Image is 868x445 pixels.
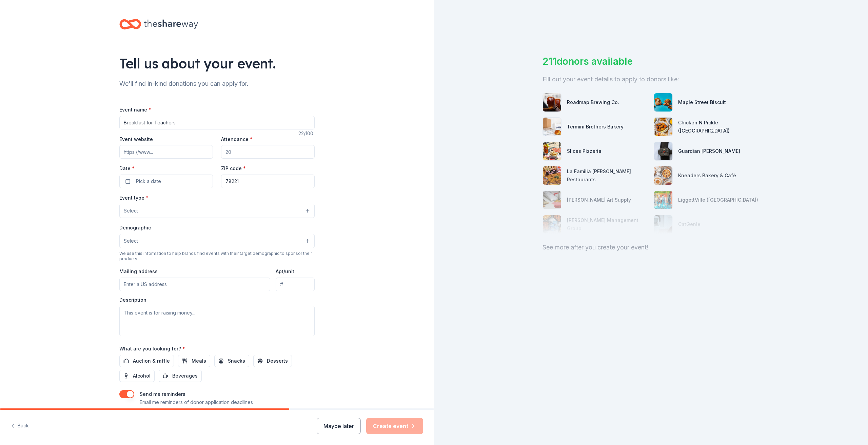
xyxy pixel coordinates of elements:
label: Event name [119,106,151,113]
div: 211 donors available [542,54,759,68]
img: photo for Maple Street Biscuit [654,93,672,112]
div: Roadmap Brewing Co. [567,98,619,106]
button: Meals [178,355,210,367]
div: See more after you create your event! [542,242,759,253]
label: Send me reminders [140,391,185,397]
label: Mailing address [119,268,158,275]
p: Email me reminders of donor application deadlines [140,398,253,406]
span: Snacks [228,357,245,365]
div: We use this information to help brands find events with their target demographic to sponsor their... [119,251,315,262]
div: Tell us about your event. [119,54,315,73]
span: Meals [192,357,206,365]
label: Date [119,165,213,172]
label: Demographic [119,224,151,231]
div: Termini Brothers Bakery [567,123,624,131]
div: Chicken N Pickle ([GEOGRAPHIC_DATA]) [678,119,759,135]
input: Enter a US address [119,278,270,291]
button: Select [119,204,315,218]
span: Pick a date [136,177,161,185]
button: Back [11,419,29,433]
input: 20 [221,145,315,159]
input: https://www... [119,145,213,159]
button: Desserts [253,355,292,367]
label: Event type [119,195,149,201]
span: Alcohol [133,372,151,380]
button: Pick a date [119,175,213,188]
img: photo for Roadmap Brewing Co. [543,93,561,112]
input: # [276,278,315,291]
button: Maybe later [317,418,361,434]
div: Guardian [PERSON_NAME] [678,147,740,155]
div: We'll find in-kind donations you can apply for. [119,78,315,89]
label: Attendance [221,136,253,143]
img: photo for Chicken N Pickle (San Antonio) [654,118,672,136]
span: Beverages [172,372,198,380]
img: photo for Termini Brothers Bakery [543,118,561,136]
label: ZIP code [221,165,246,172]
span: Desserts [267,357,288,365]
label: Apt/unit [276,268,294,275]
span: Select [124,207,138,215]
img: photo for Slices Pizzeria [543,142,561,160]
button: Beverages [159,370,202,382]
label: Description [119,297,146,303]
button: Select [119,234,315,248]
div: Slices Pizzeria [567,147,601,155]
span: Auction & raffle [133,357,170,365]
label: Event website [119,136,153,143]
input: Spring Fundraiser [119,116,315,129]
img: photo for Guardian Angel Device [654,142,672,160]
div: Maple Street Biscuit [678,98,726,106]
div: Fill out your event details to apply to donors like: [542,74,759,85]
button: Snacks [214,355,249,367]
input: 12345 (U.S. only) [221,175,315,188]
div: 22 /100 [298,129,315,138]
span: Select [124,237,138,245]
button: Auction & raffle [119,355,174,367]
label: What are you looking for? [119,345,185,352]
button: Alcohol [119,370,155,382]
